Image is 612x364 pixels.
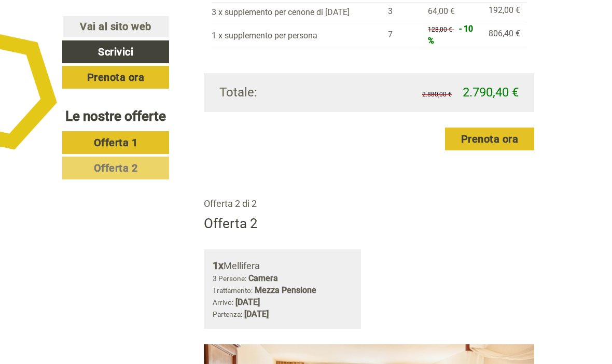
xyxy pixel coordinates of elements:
b: Camera [248,273,278,283]
b: [DATE] [235,297,260,307]
div: Mellifera [213,258,353,273]
small: Partenza: [213,310,242,318]
td: 7 [384,21,424,49]
span: - 10 % [428,24,473,46]
td: 806,40 € [484,21,526,49]
span: Offerta 2 [94,162,138,174]
span: Offerta 2 di 2 [204,198,257,209]
td: 192,00 € [484,2,526,21]
div: Le nostre offerte [62,107,169,126]
small: Trattamento: [213,286,253,295]
td: 1 x supplemento per persona [212,21,384,49]
span: 128,00 € [428,26,452,33]
div: Offerta 2 [204,214,258,233]
td: 3 [384,2,424,21]
small: Arrivo: [213,298,233,306]
a: Vai al sito web [62,16,169,38]
span: 2.880,00 € [422,91,452,98]
b: [DATE] [244,309,269,319]
span: 64,00 € [428,6,455,16]
a: Scrivici [62,40,169,63]
div: Totale: [212,83,369,101]
span: Offerta 1 [94,136,138,149]
a: Prenota ora [445,128,535,150]
b: Mezza Pensione [255,285,316,295]
a: Prenota ora [62,66,169,89]
b: 1x [213,259,224,272]
span: 2.790,40 € [463,85,519,100]
small: 3 Persone: [213,274,246,283]
td: 3 x supplemento per cenone di [DATE] [212,2,384,21]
